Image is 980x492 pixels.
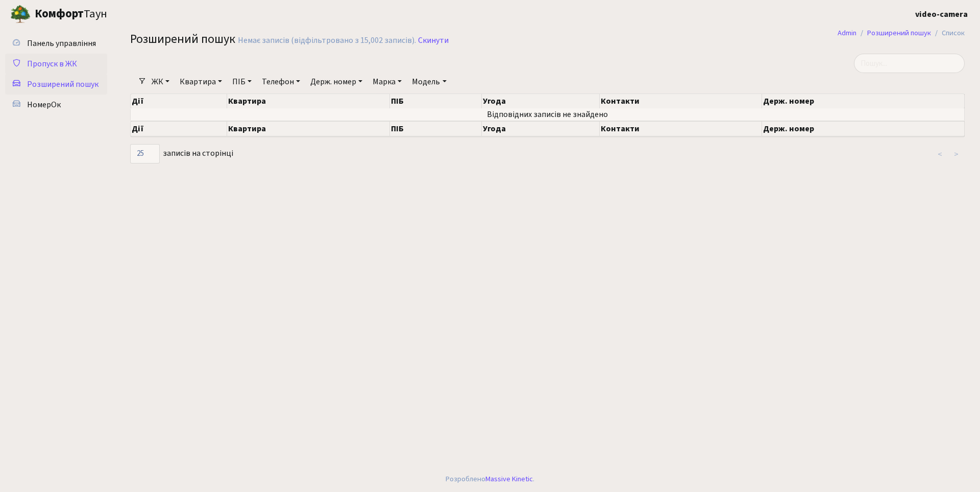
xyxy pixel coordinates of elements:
a: Пропуск в ЖК [5,54,107,74]
a: Розширений пошук [5,74,107,95]
a: Держ. номер [306,73,366,90]
span: НомерОк [27,99,61,110]
th: Контакти [600,121,762,136]
input: Пошук... [854,54,965,73]
b: Комфорт [35,6,84,22]
li: Список [931,28,965,39]
nav: breadcrumb [822,22,980,44]
th: Дії [131,121,227,136]
th: Дії [131,94,227,108]
span: Розширений пошук [130,30,235,48]
a: Марка [369,73,406,90]
a: video-camera [915,8,968,20]
a: ПІБ [228,73,256,90]
img: logo.png [10,4,31,25]
div: Немає записів (відфільтровано з 15,002 записів). [238,36,416,45]
span: Таун [35,6,107,23]
th: Квартира [227,94,390,108]
span: Пропуск в ЖК [27,58,77,69]
div: Розроблено . [446,474,534,485]
th: Угода [482,121,600,136]
a: Панель управління [5,33,107,54]
a: Скинути [418,36,449,45]
th: ПІБ [390,121,482,136]
th: Квартира [227,121,390,136]
td: Відповідних записів не знайдено [131,108,965,121]
a: Телефон [258,73,304,90]
span: Панель управління [27,38,96,49]
a: ЖК [148,73,174,90]
a: Розширений пошук [867,28,931,38]
a: Модель [408,73,450,90]
th: Держ. номер [762,94,965,108]
button: Переключити навігацію [128,6,153,22]
select: записів на сторінці [130,144,160,163]
th: Держ. номер [762,121,965,136]
span: Розширений пошук [27,79,99,90]
th: Контакти [600,94,762,108]
label: записів на сторінці [130,144,233,163]
a: Admin [838,28,856,38]
th: Угода [482,94,600,108]
a: Massive Kinetic [485,474,533,484]
a: Квартира [176,73,226,90]
a: НомерОк [5,95,107,115]
th: ПІБ [390,94,482,108]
